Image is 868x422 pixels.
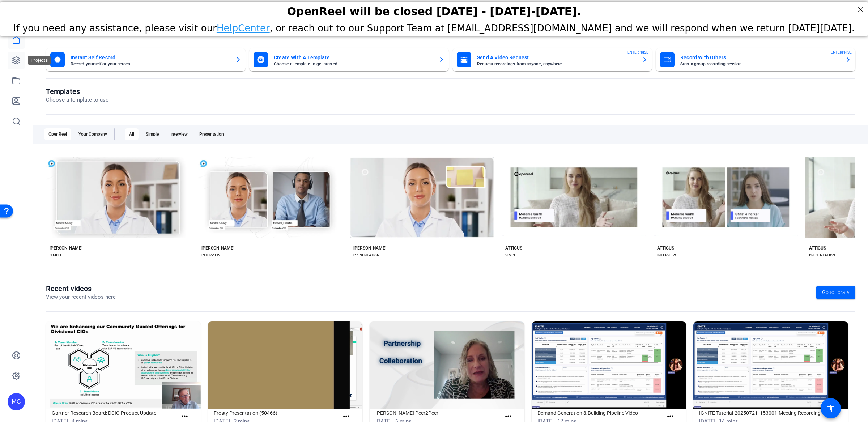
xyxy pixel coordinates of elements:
p: View your recent videos here [46,293,116,301]
mat-icon: more_horiz [666,412,675,421]
div: [PERSON_NAME] [50,245,82,251]
span: ENTERPRISE [627,50,648,55]
div: INTERVIEW [201,252,220,258]
button: Record With OthersStart a group recording sessionENTERPRISE [656,48,855,71]
span: Go to library [822,289,850,296]
div: ATTICUS [809,245,826,251]
div: Interview [166,128,192,140]
img: Tracy Orr Peer2Peer [370,321,524,409]
div: Simple [141,128,163,140]
p: Choose a template to use [46,96,109,104]
mat-card-subtitle: Choose a template to get started [274,62,433,66]
h1: Gartner Research Board: DCIO Product Update [52,409,177,417]
span: If you need any assistance, please visit our , or reach out to our Support Team at [EMAIL_ADDRESS... [13,21,855,32]
button: Create With A TemplateChoose a template to get started [249,48,449,71]
h1: [PERSON_NAME] Peer2Peer [375,409,501,417]
div: INTERVIEW [657,252,676,258]
img: Demand Generation & Building Pipeline Video [532,321,686,409]
div: ATTICUS [505,245,522,251]
a: HelpCenter [217,21,270,32]
mat-card-title: Record With Others [680,53,839,62]
mat-card-title: Send A Video Request [477,53,636,62]
div: SIMPLE [505,252,518,258]
div: Presentation [195,128,228,140]
span: ENTERPRISE [831,50,852,55]
mat-card-subtitle: Request recordings from anyone, anywhere [477,62,636,66]
div: SIMPLE [50,252,62,258]
h1: Demand Generation & Building Pipeline Video [537,409,663,417]
h1: IGNITE Tutorial-20250721_153001-Meeting Recording [699,409,825,417]
mat-card-subtitle: Record yourself or your screen [71,62,230,66]
h1: Recent videos [46,284,116,293]
div: OpenReel [44,128,71,140]
mat-icon: more_horiz [504,412,513,421]
div: PRESENTATION [809,252,835,258]
div: OpenReel will be closed [DATE] - [DATE]-[DATE]. [9,3,859,16]
button: Instant Self RecordRecord yourself or your screen [46,48,246,71]
mat-icon: more_horiz [342,412,351,421]
img: Gartner Research Board: DCIO Product Update [46,321,201,409]
a: Go to library [816,286,855,299]
mat-icon: accessibility [826,404,835,413]
mat-icon: more_horiz [180,412,189,421]
img: IGNITE Tutorial-20250721_153001-Meeting Recording [693,321,848,409]
mat-card-subtitle: Start a group recording session [680,62,839,66]
img: Frosty Presentation (50466) [208,321,363,409]
div: MC [8,393,25,410]
div: Your Company [74,128,111,140]
mat-card-title: Instant Self Record [71,53,230,62]
div: PRESENTATION [353,252,379,258]
button: Send A Video RequestRequest recordings from anyone, anywhereENTERPRISE [452,48,652,71]
h1: Frosty Presentation (50466) [214,409,339,417]
h1: Templates [46,87,109,96]
div: Projects [28,56,51,65]
div: All [125,128,139,140]
div: ATTICUS [657,245,674,251]
mat-card-title: Create With A Template [274,53,433,62]
div: [PERSON_NAME] [201,245,234,251]
div: [PERSON_NAME] [353,245,386,251]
